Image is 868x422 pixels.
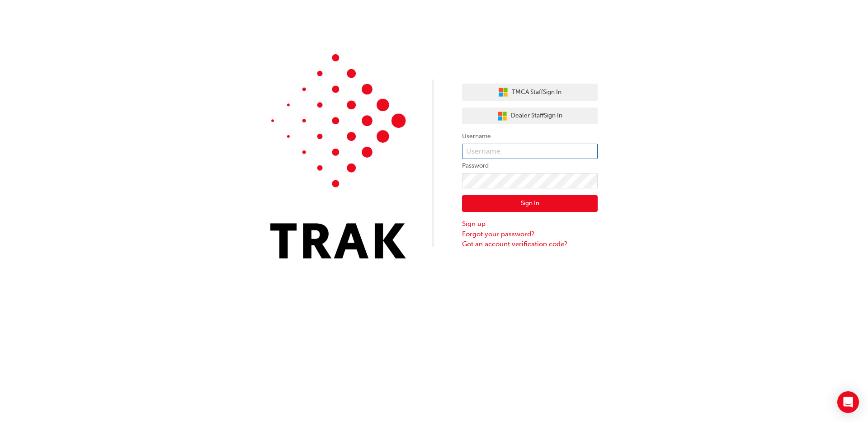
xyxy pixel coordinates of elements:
input: Username [462,144,598,159]
button: TMCA StaffSign In [462,84,598,101]
a: Got an account verification code? [462,239,598,249]
a: Forgot your password? [462,229,598,239]
span: TMCA Staff Sign In [512,87,561,98]
button: Dealer StaffSign In [462,108,598,125]
label: Username [462,131,598,142]
a: Sign up [462,219,598,229]
label: Password [462,160,598,171]
img: Trak [270,54,406,258]
button: Sign In [462,195,598,212]
div: Open Intercom Messenger [837,391,859,413]
span: Dealer Staff Sign In [511,111,562,121]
